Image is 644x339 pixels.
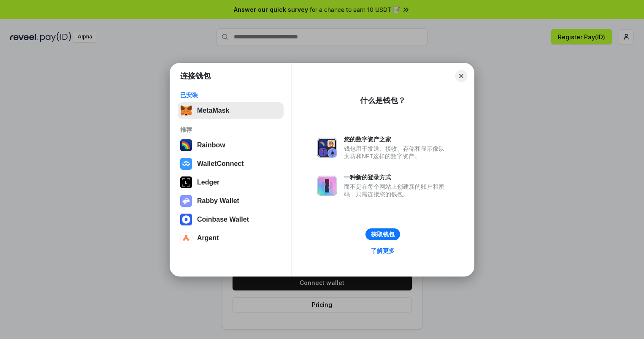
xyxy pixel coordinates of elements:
a: 了解更多 [366,245,400,256]
div: 推荐 [180,126,281,133]
img: svg+xml,%3Csvg%20width%3D%2228%22%20height%3D%2228%22%20viewBox%3D%220%200%2028%2028%22%20fill%3D... [180,214,192,225]
button: Ledger [178,174,284,191]
div: Argent [197,234,219,242]
div: Rainbow [197,141,225,149]
img: svg+xml,%3Csvg%20xmlns%3D%22http%3A%2F%2Fwww.w3.org%2F2000%2Fsvg%22%20fill%3D%22none%22%20viewBox... [180,195,192,207]
button: Rabby Wallet [178,193,284,209]
img: svg+xml,%3Csvg%20width%3D%2228%22%20height%3D%2228%22%20viewBox%3D%220%200%2028%2028%22%20fill%3D... [180,232,192,244]
div: 而不是在每个网站上创建新的账户和密码，只需连接您的钱包。 [344,183,449,198]
button: Close [455,70,467,82]
div: 您的数字资产之家 [344,136,449,143]
div: 获取钱包 [371,231,395,238]
div: 钱包用于发送、接收、存储和显示像以太坊和NFT这样的数字资产。 [344,145,449,160]
div: Ledger [197,179,219,186]
img: svg+xml,%3Csvg%20fill%3D%22none%22%20height%3D%2233%22%20viewBox%3D%220%200%2035%2033%22%20width%... [180,105,192,117]
button: MetaMask [178,102,284,119]
button: Argent [178,230,284,247]
div: 一种新的登录方式 [344,174,449,181]
button: 获取钱包 [365,228,400,240]
div: 什么是钱包？ [360,95,406,106]
img: svg+xml,%3Csvg%20width%3D%22120%22%20height%3D%22120%22%20viewBox%3D%220%200%20120%20120%22%20fil... [180,139,192,151]
button: Rainbow [178,137,284,154]
div: MetaMask [197,107,229,114]
div: Rabby Wallet [197,197,239,205]
div: 了解更多 [371,247,395,255]
img: svg+xml,%3Csvg%20width%3D%2228%22%20height%3D%2228%22%20viewBox%3D%220%200%2028%2028%22%20fill%3D... [180,158,192,170]
div: 已安装 [180,91,281,99]
button: WalletConnect [178,155,284,172]
div: WalletConnect [197,160,244,168]
div: Coinbase Wallet [197,216,249,223]
img: svg+xml,%3Csvg%20xmlns%3D%22http%3A%2F%2Fwww.w3.org%2F2000%2Fsvg%22%20width%3D%2228%22%20height%3... [180,176,192,188]
button: Coinbase Wallet [178,211,284,228]
img: svg+xml,%3Csvg%20xmlns%3D%22http%3A%2F%2Fwww.w3.org%2F2000%2Fsvg%22%20fill%3D%22none%22%20viewBox... [317,138,337,158]
img: svg+xml,%3Csvg%20xmlns%3D%22http%3A%2F%2Fwww.w3.org%2F2000%2Fsvg%22%20fill%3D%22none%22%20viewBox... [317,176,337,196]
h1: 连接钱包 [180,71,211,81]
